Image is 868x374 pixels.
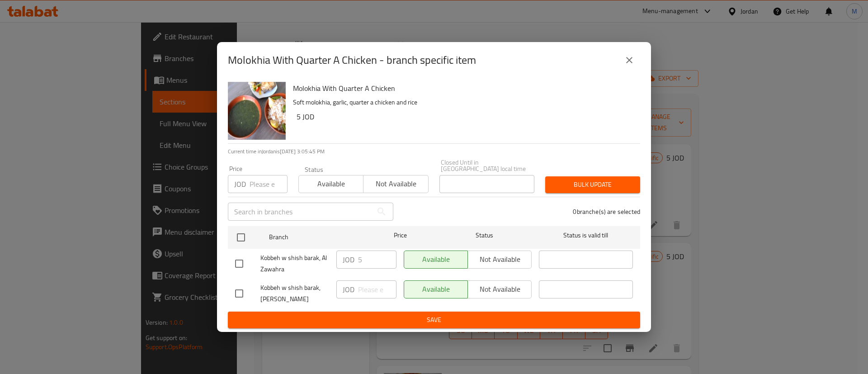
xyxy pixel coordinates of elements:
[228,147,640,156] p: Current time in Jordan is [DATE] 3:05:45 PM
[228,53,476,67] h2: Molokhia With Quarter A Chicken - branch specific item
[234,179,246,189] p: JOD
[228,203,373,221] input: Search in branches
[618,49,640,71] button: close
[370,230,430,241] span: Price
[260,282,329,305] span: Kobbeh w shish barak, [PERSON_NAME]
[343,284,354,295] p: JOD
[228,312,640,328] button: Save
[260,252,329,275] span: Kobbeh w shish barak, Al Zawahra
[293,82,633,95] h6: Molokhia With Quarter A Chicken
[358,280,396,298] input: Please enter price
[573,207,640,216] p: 0 branche(s) are selected
[250,175,288,193] input: Please enter price
[293,97,633,108] p: Soft molokhia, garlic, quarter a chicken and rice
[269,232,363,243] span: Branch
[297,110,633,123] h6: 5 JOD
[228,82,286,140] img: Molokhia With Quarter A Chicken
[235,314,633,326] span: Save
[343,254,354,265] p: JOD
[358,251,396,269] input: Please enter price
[367,177,425,190] span: Not available
[363,175,428,193] button: Not available
[545,176,640,193] button: Bulk update
[552,179,633,190] span: Bulk update
[302,177,360,190] span: Available
[438,230,532,241] span: Status
[539,230,633,241] span: Status is valid till
[298,175,363,193] button: Available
